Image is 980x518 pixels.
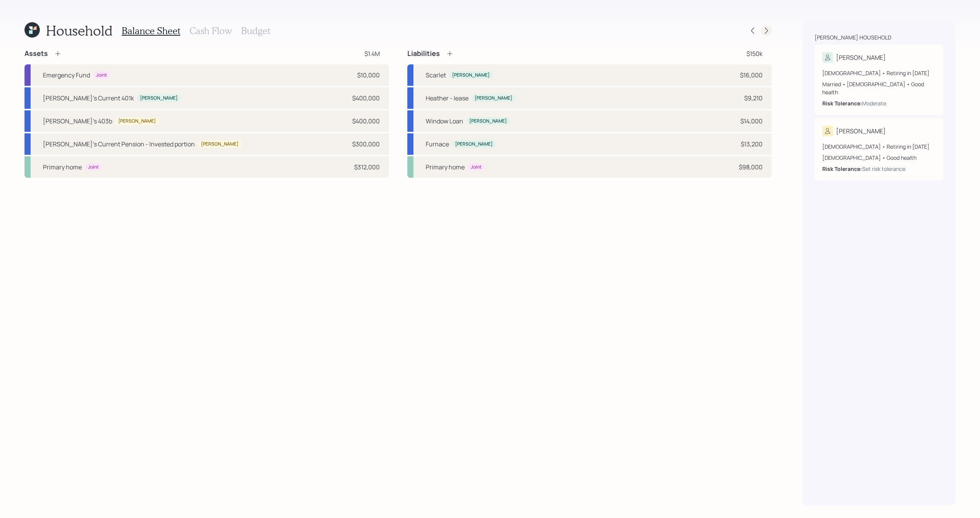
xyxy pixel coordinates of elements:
[740,70,763,80] div: $16,000
[357,70,380,80] div: $10,000
[426,93,469,103] div: Heather - lease
[352,116,380,126] div: $400,000
[862,165,905,173] div: Set risk tolerance
[364,49,380,58] div: $1.4M
[426,116,463,126] div: Window Loan
[862,99,886,107] div: Moderate
[24,49,48,58] h4: Assets
[201,141,238,148] div: [PERSON_NAME]
[43,162,82,172] div: Primary home
[815,34,891,41] div: [PERSON_NAME] household
[426,70,446,80] div: Scarlet
[43,116,112,126] div: [PERSON_NAME]'s 403b
[740,116,763,126] div: $14,000
[836,126,886,136] div: [PERSON_NAME]
[43,139,195,149] div: [PERSON_NAME]'s Current Pension - Invested portion
[189,25,232,36] h3: Cash Flow
[354,162,380,172] div: $312,000
[241,25,270,36] h3: Budget
[452,72,490,79] div: [PERSON_NAME]
[469,118,507,125] div: [PERSON_NAME]
[471,164,482,170] div: Joint
[426,162,465,172] div: Primary home
[746,49,763,58] div: $150k
[822,154,936,162] div: [DEMOGRAPHIC_DATA] • Good health
[822,165,862,172] b: Risk Tolerance:
[43,70,90,80] div: Emergency Fund
[407,49,440,58] h4: Liabilities
[426,139,449,149] div: Furnace
[822,100,862,107] b: Risk Tolerance:
[739,162,763,172] div: $98,000
[741,139,763,149] div: $13,200
[822,80,936,96] div: Married • [DEMOGRAPHIC_DATA] • Good health
[118,118,156,125] div: [PERSON_NAME]
[822,69,936,77] div: [DEMOGRAPHIC_DATA] • Retiring in [DATE]
[46,22,113,39] h1: Household
[352,93,380,103] div: $400,000
[822,143,936,151] div: [DEMOGRAPHIC_DATA] • Retiring in [DATE]
[352,139,380,149] div: $300,000
[836,53,886,62] div: [PERSON_NAME]
[140,95,178,102] div: [PERSON_NAME]
[744,93,763,103] div: $9,210
[455,141,493,148] div: [PERSON_NAME]
[475,95,512,102] div: [PERSON_NAME]
[88,164,99,170] div: Joint
[96,72,107,79] div: Joint
[43,93,134,103] div: [PERSON_NAME]'s Current 401k
[122,25,180,36] h3: Balance Sheet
